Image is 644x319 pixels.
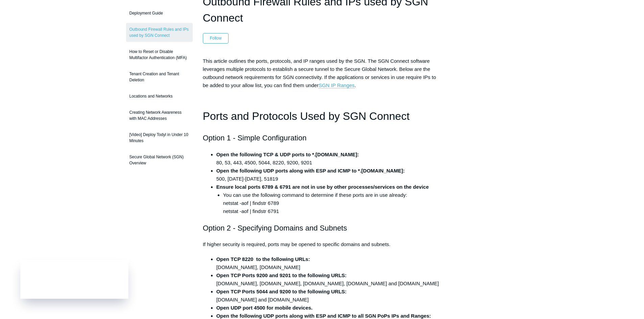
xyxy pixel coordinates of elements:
strong: Ensure local ports 6789 & 6791 are not in use by other processes/services on the device [216,184,429,190]
span: This article outlines the ports, protocols, and IP ranges used by the SGN. The SGN Connect softwa... [203,58,436,88]
strong: Open TCP Ports 9200 and 9201 to the following URLS: [216,272,347,278]
strong: Open the following TCP & UDP ports to *.[DOMAIN_NAME]: [216,152,359,157]
li: 500, [DATE]-[DATE], 51819 [216,167,442,183]
strong: Open the following UDP ports along with ESP and ICMP to *.[DOMAIN_NAME]: [216,168,405,174]
button: Follow Article [203,33,229,43]
li: [DOMAIN_NAME], [DOMAIN_NAME], [DOMAIN_NAME], [DOMAIN_NAME] and [DOMAIN_NAME] [216,271,442,288]
a: How to Reset or Disable Multifactor Authentication (MFA) [126,45,193,64]
strong: Open TCP Ports 5044 and 9200 to the following URLS: [216,289,347,294]
strong: Open TCP 8220 to the following URLs: [216,256,310,262]
a: Tenant Creation and Tenant Deletion [126,68,193,86]
a: Locations and Networks [126,90,193,103]
li: [DOMAIN_NAME], [DOMAIN_NAME] [216,255,442,271]
a: Deployment Guide [126,7,193,20]
a: Secure Global Network (SGN) Overview [126,151,193,169]
li: [DOMAIN_NAME] and [DOMAIN_NAME] [216,288,442,304]
a: Creating Network Awareness with MAC Addresses [126,106,193,125]
li: You can use the following command to determine if these ports are in use already: netstat -aof | ... [223,191,442,215]
iframe: Todyl Status [20,260,128,299]
a: Outbound Firewall Rules and IPs used by SGN Connect [126,23,193,42]
a: SGN IP Ranges [318,82,354,88]
p: If higher security is required, ports may be opened to specific domains and subnets. [203,240,442,248]
strong: Open the following UDP ports along with ESP and ICMP to all SGN PoPs IPs and Ranges: [216,313,431,319]
li: 80, 53, 443, 4500, 5044, 8220, 9200, 9201 [216,151,442,167]
h1: Ports and Protocols Used by SGN Connect [203,108,442,125]
h2: Option 2 - Specifying Domains and Subnets [203,222,442,234]
a: [Video] Deploy Todyl in Under 10 Minutes [126,128,193,147]
strong: Open UDP port 4500 for mobile devices. [216,305,313,311]
h2: Option 1 - Simple Configuration [203,132,442,144]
